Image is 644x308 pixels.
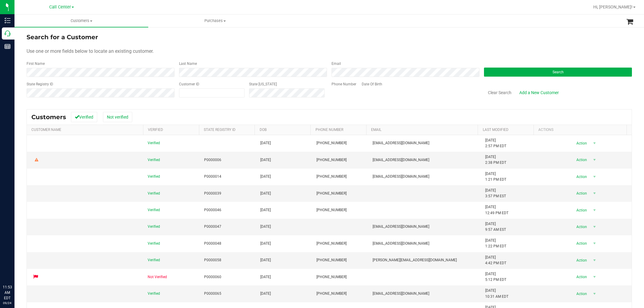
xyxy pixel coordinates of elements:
span: [EMAIL_ADDRESS][DOMAIN_NAME] [373,241,429,246]
span: [DATE] [260,157,271,163]
span: select [591,256,598,265]
span: [DATE] [260,241,271,246]
span: P0000060 [204,274,221,280]
span: [DATE] 4:42 PM EDT [485,255,506,266]
span: P0000014 [204,174,221,179]
span: P0000039 [204,191,221,196]
a: Email [371,128,381,132]
label: First Name [27,61,45,66]
button: Search [484,68,632,77]
span: select [591,206,598,214]
span: [DATE] 3:57 PM EST [485,188,506,199]
span: Search [553,70,564,74]
label: Date Of Birth [362,81,382,87]
span: [EMAIL_ADDRESS][DOMAIN_NAME] [373,291,429,297]
iframe: Resource center [6,260,24,278]
a: State Registry Id [204,128,235,132]
div: Actions [538,128,624,132]
p: 11:53 AM EDT [3,284,12,301]
label: Last Name [179,61,197,66]
span: Verified [148,207,160,213]
span: Use one or more fields below to locate an existing customer. [27,48,154,54]
span: P0000046 [204,207,221,213]
span: Action [571,189,591,198]
a: Verified [148,128,163,132]
span: Hi, [PERSON_NAME]! [593,5,633,9]
span: Verified [148,191,160,196]
span: Verified [148,157,160,163]
span: [DATE] 10:31 AM EDT [485,288,508,299]
inline-svg: Call Center [5,30,11,37]
span: Action [571,173,591,181]
span: Action [571,239,591,248]
span: [DATE] [260,191,271,196]
span: [DATE] [260,291,271,297]
span: Verified [148,140,160,146]
a: Add a New Customer [515,87,563,98]
span: P0000047 [204,224,221,230]
span: [EMAIL_ADDRESS][DOMAIN_NAME] [373,224,429,230]
span: Action [571,273,591,281]
a: Purchases [148,14,282,27]
span: [PHONE_NUMBER] [316,157,347,163]
span: [PHONE_NUMBER] [316,191,347,196]
span: Customers [14,18,148,24]
span: select [591,223,598,231]
span: select [591,189,598,198]
span: P0000006 [204,157,221,163]
span: [PHONE_NUMBER] [316,140,347,146]
a: Phone Number [316,128,343,132]
span: Purchases [149,18,282,24]
span: [PHONE_NUMBER] [316,274,347,280]
span: Not Verified [148,274,167,280]
span: [EMAIL_ADDRESS][DOMAIN_NAME] [373,157,429,163]
inline-svg: Reports [5,43,11,49]
iframe: Resource center unread badge [18,259,25,266]
span: Verified [148,224,160,230]
span: [EMAIL_ADDRESS][DOMAIN_NAME] [373,174,429,179]
span: [PHONE_NUMBER] [316,291,347,297]
span: [DATE] 2:57 PM EDT [485,138,506,149]
span: Action [571,139,591,148]
span: select [591,139,598,148]
span: Customers [31,113,66,121]
span: [PHONE_NUMBER] [316,257,347,263]
span: Verified [148,257,160,263]
span: select [591,290,598,298]
label: State Registry ID [27,81,53,87]
span: [DATE] 5:12 PM EDT [485,271,506,283]
span: P0000058 [204,257,221,263]
label: State [US_STATE] [249,81,277,87]
span: Action [571,206,591,214]
a: Customers [14,14,148,27]
span: [PHONE_NUMBER] [316,241,347,246]
span: [PHONE_NUMBER] [316,207,347,213]
span: [DATE] [260,257,271,263]
span: select [591,156,598,164]
span: [DATE] 2:38 PM EDT [485,154,506,166]
span: select [591,239,598,248]
a: DOB [260,128,267,132]
div: Flagged for deletion [32,274,39,280]
span: Verified [148,291,160,297]
button: Verified [71,112,97,122]
a: Customer Name [31,128,61,132]
span: select [591,273,598,281]
span: [DATE] [260,224,271,230]
span: [DATE] 9:57 AM EST [485,221,506,233]
span: [DATE] [260,274,271,280]
span: [DATE] 12:49 PM EDT [485,204,508,216]
span: select [591,173,598,181]
span: P0000065 [204,291,221,297]
span: P0000048 [204,241,221,246]
span: Verified [148,174,160,179]
label: Email [332,61,341,66]
span: [DATE] [260,174,271,179]
span: [DATE] [260,207,271,213]
div: Warning - Level 2 [34,157,39,163]
span: Action [571,223,591,231]
a: Last Modified [483,128,508,132]
span: [PHONE_NUMBER] [316,174,347,179]
span: [DATE] 1:22 PM EDT [485,238,506,249]
p: 09/24 [3,301,12,305]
